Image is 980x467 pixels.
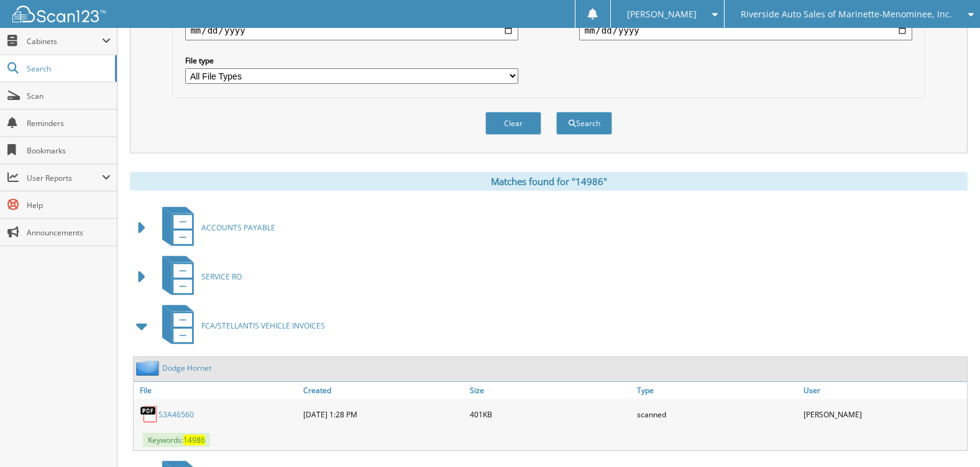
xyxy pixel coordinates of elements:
[201,271,242,282] span: SERVICE RO
[27,118,111,129] span: Reminders
[741,11,952,18] span: Riverside Auto Sales of Marinette-Menominee, Inc.
[201,320,325,331] span: FCA/STELLANTIS VEHICLE INVOICES
[27,227,111,238] span: Announcements
[185,55,518,66] label: File type
[579,20,912,40] input: end
[27,36,102,47] span: Cabinets
[300,382,467,399] a: Created
[27,63,109,74] span: Search
[136,360,162,376] img: folder2.png
[27,145,111,156] span: Bookmarks
[201,222,275,233] span: ACCOUNTS PAYABLE
[27,200,111,211] span: Help
[155,203,275,252] a: ACCOUNTS PAYABLE
[800,402,967,427] div: [PERSON_NAME]
[467,402,633,427] div: 401KB
[158,409,194,420] a: S3A46560
[27,173,102,183] span: User Reports
[155,252,242,301] a: SERVICE RO
[134,382,300,399] a: File
[27,91,111,101] span: Scan
[12,6,106,22] img: scan123-logo-white.svg
[143,433,210,447] span: Keywords:
[918,407,980,467] iframe: Chat Widget
[467,382,633,399] a: Size
[556,112,612,135] button: Search
[300,402,467,427] div: [DATE] 1:28 PM
[800,382,967,399] a: User
[627,11,697,18] span: [PERSON_NAME]
[155,301,325,350] a: FCA/STELLANTIS VEHICLE INVOICES
[634,382,800,399] a: Type
[130,172,968,191] div: Matches found for "14986"
[162,363,211,373] a: Dodge Hornet
[185,20,518,40] input: start
[634,402,800,427] div: scanned
[485,112,541,135] button: Clear
[183,435,205,445] span: 14986
[140,405,158,424] img: PDF.png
